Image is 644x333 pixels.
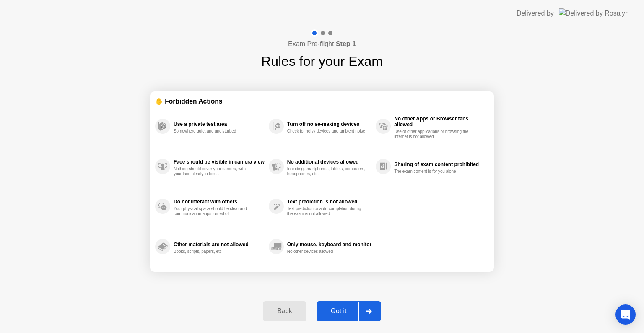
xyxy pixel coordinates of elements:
[174,249,253,254] div: Books, scripts, papers, etc
[317,301,381,321] button: Got it
[394,116,485,127] div: No other Apps or Browser tabs allowed
[261,51,383,71] h1: Rules for your Exam
[265,307,304,315] div: Back
[394,169,473,174] div: The exam content is for you alone
[287,129,366,134] div: Check for noisy devices and ambient noise
[263,301,306,321] button: Back
[559,8,629,18] img: Delivered by Rosalyn
[155,96,489,106] div: ✋ Forbidden Actions
[394,129,473,139] div: Use of other applications or browsing the internet is not allowed
[287,249,366,254] div: No other devices allowed
[287,242,371,247] div: Only mouse, keyboard and monitor
[336,40,356,47] b: Step 1
[174,159,265,165] div: Face should be visible in camera view
[615,304,636,325] div: Open Intercom Messenger
[287,166,366,177] div: Including smartphones, tablets, computers, headphones, etc.
[287,199,371,205] div: Text prediction is not allowed
[287,121,371,127] div: Turn off noise-making devices
[287,159,371,165] div: No additional devices allowed
[394,161,485,167] div: Sharing of exam content prohibited
[174,129,253,134] div: Somewhere quiet and undisturbed
[319,307,358,315] div: Got it
[517,8,554,18] div: Delivered by
[174,242,265,247] div: Other materials are not allowed
[174,121,265,127] div: Use a private test area
[288,39,356,49] h4: Exam Pre-flight:
[174,166,253,177] div: Nothing should cover your camera, with your face clearly in focus
[174,206,253,216] div: Your physical space should be clear and communication apps turned off
[174,199,265,205] div: Do not interact with others
[287,206,366,216] div: Text prediction or auto-completion during the exam is not allowed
